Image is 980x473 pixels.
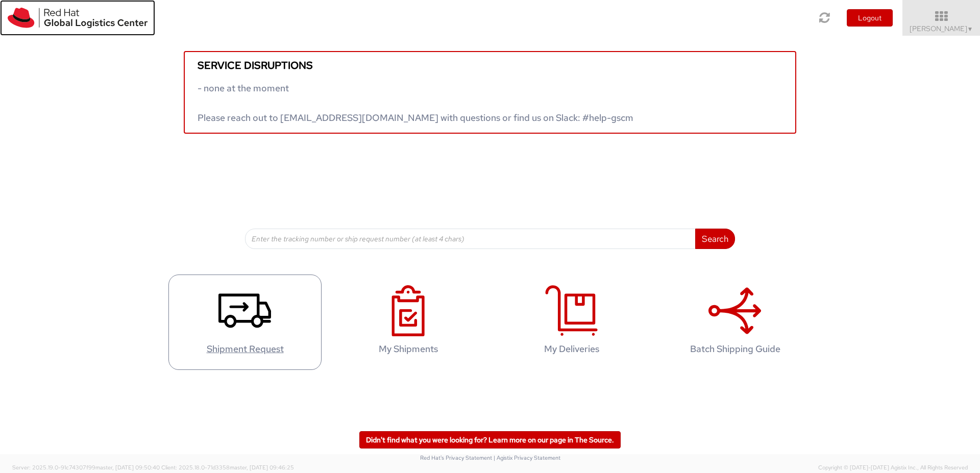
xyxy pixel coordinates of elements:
[818,464,968,472] span: Copyright © [DATE]-[DATE] Agistix Inc., All Rights Reserved
[168,275,322,370] a: Shipment Request
[179,344,311,354] h4: Shipment Request
[12,464,160,471] span: Server: 2025.19.0-91c74307f99
[161,464,294,471] span: Client: 2025.18.0-71d3358
[230,464,294,471] span: master, [DATE] 09:46:25
[359,431,621,449] a: Didn't find what you were looking for? Learn more on our page in The Source.
[695,229,735,249] button: Search
[184,51,796,134] a: Service disruptions - none at the moment Please reach out to [EMAIL_ADDRESS][DOMAIN_NAME] with qu...
[342,344,474,354] h4: My Shipments
[910,24,973,33] span: [PERSON_NAME]
[198,60,782,71] h5: Service disruptions
[495,275,648,370] a: My Deliveries
[332,275,485,370] a: My Shipments
[669,344,801,354] h4: Batch Shipping Guide
[420,454,492,461] a: Red Hat's Privacy Statement
[494,454,560,461] a: | Agistix Privacy Statement
[245,229,696,249] input: Enter the tracking number or ship request number (at least 4 chars)
[967,25,973,33] span: ▼
[95,464,160,471] span: master, [DATE] 09:50:40
[506,344,638,354] h4: My Deliveries
[658,275,812,370] a: Batch Shipping Guide
[198,82,633,123] span: - none at the moment Please reach out to [EMAIL_ADDRESS][DOMAIN_NAME] with questions or find us o...
[847,9,893,27] button: Logout
[8,8,148,28] img: rh-logistics-00dfa346123c4ec078e1.svg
